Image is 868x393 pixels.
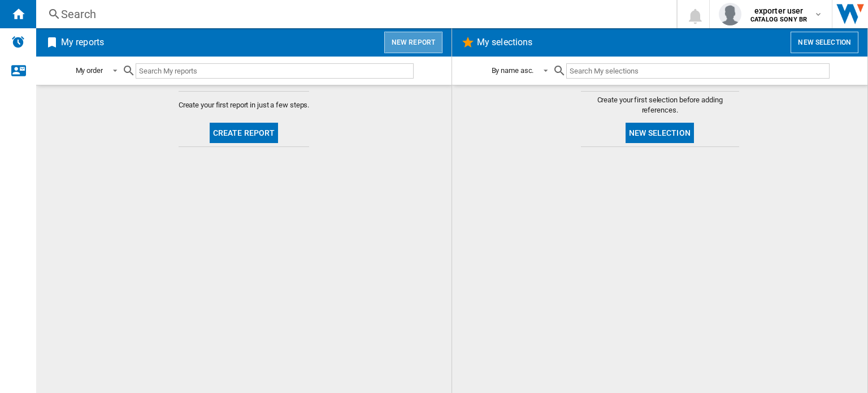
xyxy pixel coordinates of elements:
span: Create your first selection before adding references. [581,95,739,115]
h2: My selections [475,32,535,53]
h2: My reports [59,32,106,53]
div: My order [76,66,103,75]
button: New report [384,32,442,53]
img: alerts-logo.svg [11,35,25,49]
b: CATALOG SONY BR [750,16,807,23]
img: profile.jpg [719,3,741,25]
div: Search [61,6,647,22]
span: Create your first report in just a few steps. [179,100,310,110]
span: exporter user [750,5,807,16]
button: New selection [791,32,858,53]
button: New selection [626,123,694,143]
button: Create report [210,123,279,143]
div: By name asc. [492,66,534,75]
input: Search My reports [136,63,414,79]
input: Search My selections [566,63,829,79]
